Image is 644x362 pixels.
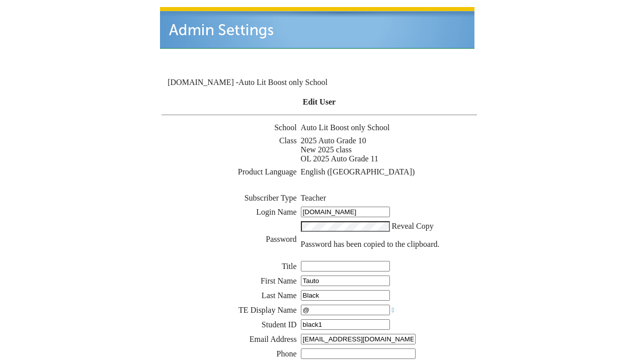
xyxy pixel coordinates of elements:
td: Last Name [161,290,299,303]
td: Student ID [161,319,299,332]
td: English ([GEOGRAPHIC_DATA]) [300,167,479,179]
td: Title [161,260,299,274]
td: 2025 Auto Grade 10 New 2025 class OL 2025 Auto Grade 11 [300,136,479,166]
td: [DOMAIN_NAME] - [168,78,356,87]
b: Edit User [303,98,336,106]
td: Login Name [161,206,299,220]
td: Class [161,136,299,166]
td: Product Language [161,167,299,179]
td: Teacher [300,193,479,205]
p: Password has been copied to the clipboard. [301,240,477,249]
td: School [161,123,299,135]
span: Copy [416,222,434,230]
td: First Name [161,275,299,289]
td: TE Display Name [161,304,299,318]
td: Auto Lit Boost only School [300,123,479,135]
img: header [160,7,474,49]
nobr: Auto Lit Boost only School [238,78,328,86]
span: Reveal [392,222,414,230]
td: Phone [161,348,299,361]
td: Password [161,221,299,259]
td: Email Address [161,333,299,347]
td: Subscriber Type [161,193,299,205]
